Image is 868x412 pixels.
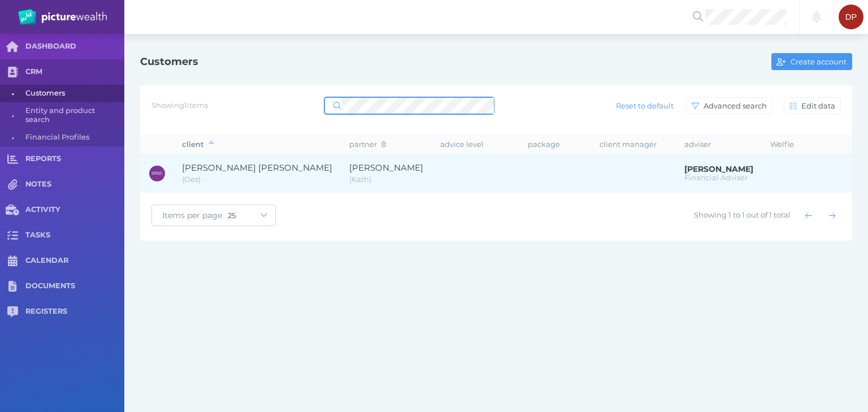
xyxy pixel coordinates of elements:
[686,97,772,114] button: Advanced search
[762,135,807,154] th: Welfie
[349,175,371,184] span: Kath
[701,101,772,110] span: Advanced search
[432,135,519,154] th: advice level
[25,281,124,291] span: DOCUMENTS
[151,101,208,110] span: Showing 1 items
[824,207,841,224] button: Show next page
[182,175,201,184] span: Des
[684,173,748,182] span: Financial Adviser
[151,171,163,175] span: DRSC
[784,97,841,114] button: Edit data
[799,101,840,110] span: Edit data
[18,9,107,25] img: PW
[25,307,124,316] span: REGISTERS
[519,135,591,154] th: package
[25,85,120,102] span: Customers
[182,162,332,173] span: Desmond Robert Stephen Cross
[349,140,386,149] span: partner
[152,210,228,220] span: Items per page
[591,135,676,154] th: client manager
[788,57,852,66] span: Create account
[800,207,817,224] button: Show previous page
[839,5,863,29] div: David Parry
[25,180,124,189] span: NOTES
[25,129,120,146] span: Financial Profiles
[149,166,165,181] div: Desmond Robert Stephen Cross
[845,12,857,21] span: DP
[676,135,762,154] th: adviser
[25,42,124,51] span: DASHBOARD
[25,256,124,266] span: CALENDAR
[349,162,423,173] span: Kathryn Cross
[684,164,753,174] span: David Parry
[611,101,679,110] span: Reset to default
[771,53,852,70] button: Create account
[25,231,124,240] span: TASKS
[25,67,124,77] span: CRM
[25,205,124,215] span: ACTIVITY
[25,154,124,164] span: REPORTS
[182,140,214,149] span: client
[25,102,120,129] span: Entity and product search
[140,55,198,68] h1: Customers
[694,210,791,219] span: Showing 1 to 1 out of 1 total
[611,97,679,114] button: Reset to default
